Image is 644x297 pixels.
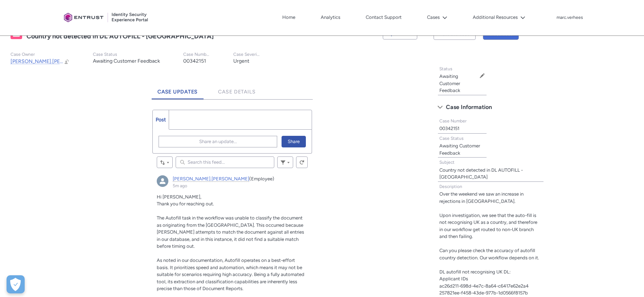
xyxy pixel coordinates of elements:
span: Case Details [218,89,256,95]
span: (Employee) [249,176,274,181]
button: Change Owner [64,58,70,64]
button: Cases [425,12,449,23]
span: As noted in our documentation, Autofill operates on a best-effort basis. It prioritizes speed and... [157,258,304,291]
p: Case Number [183,52,210,57]
a: Home [280,12,297,23]
span: The Autofill task in the workflow was unable to classify the document as originating from the [GE... [157,215,304,249]
lightning-formatted-text: Urgent [233,58,249,64]
span: Case Status [439,136,464,141]
span: Description [439,184,462,189]
button: Additional Resources [471,12,527,23]
span: Share an update... [199,136,237,147]
span: Hi [PERSON_NAME], [157,194,201,200]
div: tobias.klingelhoefer [157,175,168,187]
div: Cookie Preferences [7,275,25,293]
span: Case Updates [157,89,198,95]
lightning-formatted-text: Country not detected in DL AUTOFILL - UK [26,32,214,40]
p: marc.verhees [557,15,583,20]
button: Share an update... [159,136,278,147]
lightning-formatted-text: Country not detected in DL AUTOFILL - [GEOGRAPHIC_DATA] [439,167,523,180]
p: Case Owner [11,52,70,57]
a: Analytics, opens in new tab [319,12,342,23]
a: [PERSON_NAME].[PERSON_NAME] [173,176,249,182]
lightning-formatted-text: 00342151 [439,126,459,131]
button: Refresh this feed [296,156,308,168]
a: 5m ago [173,183,187,188]
button: Open Preferences [7,275,25,293]
a: Case Updates [152,79,204,99]
button: Share [282,136,306,147]
p: Case Severity [233,52,260,57]
span: Status [439,66,452,71]
img: External User - tobias.klingelhoefer (null) [157,175,168,187]
lightning-formatted-text: Awaiting Customer Feedback [439,143,480,156]
a: Post [153,110,169,129]
button: User Profile marc.verhees [556,13,583,21]
p: Case Status [93,52,160,57]
span: [PERSON_NAME].[PERSON_NAME] [11,58,93,64]
lightning-formatted-text: Awaiting Customer Feedback [439,74,460,93]
span: Case Information [446,102,492,113]
span: Case Number [439,118,467,124]
lightning-formatted-text: Awaiting Customer Feedback [93,58,160,64]
span: Subject [439,160,455,165]
div: Chatter Publisher [152,110,312,154]
span: Share [288,136,300,147]
lightning-formatted-text: 00342151 [183,58,206,64]
button: Edit Status [479,73,485,79]
span: Thank you for reaching out. [157,201,214,206]
input: Search this feed... [176,156,275,168]
span: Post [156,117,166,123]
a: Case Details [212,79,262,99]
a: Contact Support [364,12,403,23]
button: Case Information [434,101,547,113]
